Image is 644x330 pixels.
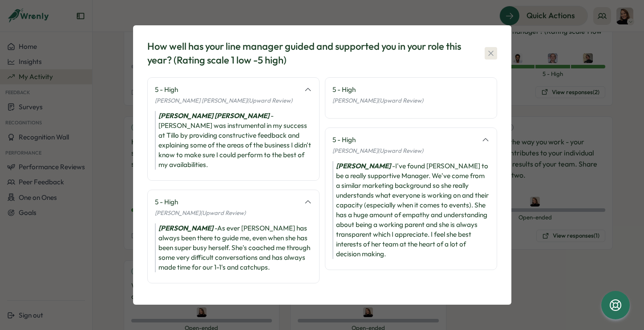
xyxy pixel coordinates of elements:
[155,97,292,104] span: [PERSON_NAME] [PERSON_NAME] (Upward Review)
[332,85,490,95] div: 5 - High
[332,161,490,259] div: - I've found [PERSON_NAME] to be a really supportive Manager. We've come from a similar marketing...
[155,111,312,170] div: - [PERSON_NAME] was instrumental in my success at Tillo by providing constructive feedback and ex...
[332,135,476,145] div: 5 - High
[155,209,246,216] span: [PERSON_NAME] (Upward Review)
[155,223,312,272] div: - As ever [PERSON_NAME] has always been there to guide me, even when she has been super busy hers...
[155,85,299,95] div: 5 - High
[158,111,269,120] i: [PERSON_NAME] [PERSON_NAME]
[158,224,213,232] i: [PERSON_NAME]
[336,162,391,170] i: [PERSON_NAME]
[155,197,299,207] div: 5 - High
[332,97,423,104] span: [PERSON_NAME] (Upward Review)
[147,40,463,67] div: How well has your line manager guided and supported you in your role this year? (Rating scale 1 l...
[332,147,423,154] span: [PERSON_NAME] (Upward Review)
